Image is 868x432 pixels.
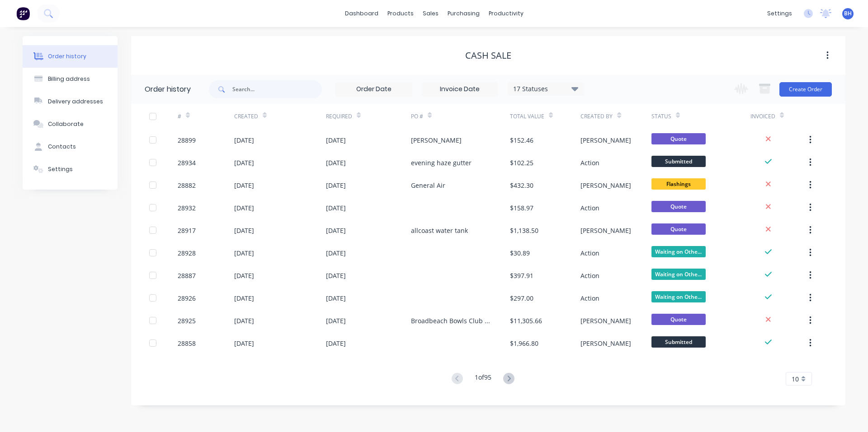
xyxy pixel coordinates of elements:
[234,181,254,190] div: [DATE]
[580,271,599,280] div: Action
[651,291,706,302] span: Waiting on Othe...
[465,50,511,61] div: CASH SALE
[178,271,196,280] div: 28887
[234,271,254,280] div: [DATE]
[23,158,118,181] button: Settings
[234,316,254,325] div: [DATE]
[580,203,599,213] div: Action
[234,226,254,235] div: [DATE]
[510,339,538,348] div: $1,966.80
[23,113,118,135] button: Collaborate
[651,178,706,190] span: Flashings
[651,336,706,348] span: Submitted
[580,181,631,190] div: [PERSON_NAME]
[792,374,799,384] span: 10
[651,156,706,167] span: Submitted
[750,104,807,129] div: Invoiced
[651,223,706,235] span: Quote
[234,104,326,129] div: Created
[16,7,30,20] img: Factory
[580,135,631,145] div: [PERSON_NAME]
[510,112,544,121] div: Total Value
[48,75,90,83] div: Billing address
[326,135,346,145] div: [DATE]
[651,133,706,144] span: Quote
[234,112,258,121] div: Created
[844,9,852,18] span: BH
[580,293,599,303] div: Action
[510,135,533,145] div: $152.46
[580,248,599,258] div: Action
[422,83,498,96] input: Invoice Date
[178,248,196,258] div: 28928
[178,226,196,235] div: 28917
[178,158,196,167] div: 28934
[418,7,443,20] div: sales
[326,158,346,167] div: [DATE]
[580,112,613,121] div: Created By
[411,181,445,190] div: General Air
[178,203,196,213] div: 28932
[411,135,462,145] div: [PERSON_NAME]
[510,158,533,167] div: $102.25
[580,226,631,235] div: [PERSON_NAME]
[510,293,533,303] div: $297.00
[779,82,832,97] button: Create Order
[178,112,181,121] div: #
[651,104,750,129] div: Status
[336,83,412,96] input: Order Date
[145,84,191,95] div: Order history
[234,293,254,303] div: [DATE]
[232,80,322,98] input: Search...
[411,104,510,129] div: PO #
[23,90,118,113] button: Delivery addresses
[48,165,73,173] div: Settings
[510,181,533,190] div: $432.30
[580,339,631,348] div: [PERSON_NAME]
[178,104,234,129] div: #
[178,339,196,348] div: 28858
[383,7,418,20] div: products
[510,203,533,213] div: $158.97
[178,135,196,145] div: 28899
[411,158,472,167] div: evening haze gutter
[326,293,346,303] div: [DATE]
[651,201,706,212] span: Quote
[580,104,651,129] div: Created By
[411,112,423,121] div: PO #
[326,226,346,235] div: [DATE]
[484,7,528,20] div: productivity
[326,181,346,190] div: [DATE]
[326,339,346,348] div: [DATE]
[651,314,706,325] span: Quote
[411,226,468,235] div: allcoast water tank
[510,316,542,325] div: $11,305.66
[340,7,383,20] a: dashboard
[475,372,491,386] div: 1 of 95
[234,135,254,145] div: [DATE]
[326,316,346,325] div: [DATE]
[326,248,346,258] div: [DATE]
[48,98,103,106] div: Delivery addresses
[234,203,254,213] div: [DATE]
[23,135,118,158] button: Contacts
[326,271,346,280] div: [DATE]
[411,316,492,325] div: Broadbeach Bowls Club Signs
[510,226,538,235] div: $1,138.50
[443,7,484,20] div: purchasing
[234,158,254,167] div: [DATE]
[326,104,411,129] div: Required
[48,120,84,128] div: Collaborate
[510,248,530,258] div: $30.89
[178,181,196,190] div: 28882
[178,316,196,325] div: 28925
[651,112,671,121] div: Status
[580,158,599,167] div: Action
[508,84,584,94] div: 17 Statuses
[23,68,118,90] button: Billing address
[326,203,346,213] div: [DATE]
[326,112,352,121] div: Required
[48,52,86,60] div: Order history
[750,112,775,121] div: Invoiced
[651,269,706,280] span: Waiting on Othe...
